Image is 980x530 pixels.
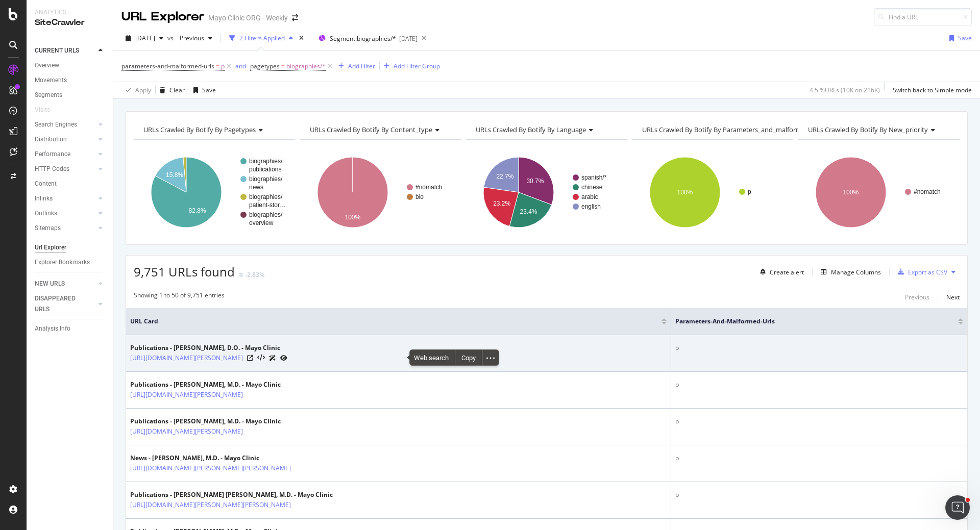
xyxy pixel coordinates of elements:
text: 100% [345,214,360,221]
text: 22.7% [497,173,514,180]
svg: A chart. [300,148,460,237]
a: Content [35,179,106,189]
div: Outlinks [35,208,57,219]
div: Movements [35,75,67,86]
div: Search Engines [35,119,77,130]
div: p [675,417,963,426]
svg: A chart. [466,148,626,237]
text: 100% [843,189,859,196]
text: #nomatch [914,188,941,195]
a: Overview [35,60,106,71]
div: p [675,490,963,499]
svg: A chart. [134,148,293,237]
text: 30.7% [527,178,544,185]
span: URLs Crawled By Botify By content_type [310,125,432,134]
text: 15.8% [166,171,183,179]
text: p [748,188,751,195]
div: 4.5 % URLs ( 10K on 216K ) [810,86,880,94]
span: URLs Crawled By Botify By parameters_and_malformed_urls [642,125,824,134]
div: Content [35,179,57,189]
button: Save [189,82,216,98]
div: -2.83% [245,270,264,279]
a: [URL][DOMAIN_NAME][PERSON_NAME] [130,390,243,400]
text: publications [249,166,281,173]
text: biographies/ [249,175,283,183]
div: Inlinks [35,193,53,204]
span: parameters-and-malformed-urls [121,62,214,70]
div: p [675,453,963,463]
div: Save [958,34,972,42]
text: biographies/ [249,211,283,218]
div: SiteCrawler [35,17,105,29]
span: 9,751 URLs found [134,263,235,280]
input: Find a URL [874,8,972,26]
text: english [581,203,601,210]
h4: URLs Crawled By Botify By language [474,121,618,138]
button: Save [945,30,972,46]
div: Create alert [770,268,804,276]
a: Explorer Bookmarks [35,257,106,268]
div: Manage Columns [831,268,881,276]
div: Distribution [35,134,67,145]
a: [URL][DOMAIN_NAME][PERSON_NAME] [130,426,243,437]
div: Switch back to Simple mode [893,86,972,94]
text: overview [249,219,274,226]
a: Analysis Info [35,323,106,334]
button: Manage Columns [817,266,881,278]
button: Previous [176,30,216,46]
a: Outlinks [35,208,95,219]
button: Previous [905,291,929,303]
span: = [216,62,219,70]
div: HTTP Codes [35,164,69,174]
button: Create alert [756,264,804,280]
div: Copy [455,350,482,365]
button: [DATE] [121,30,167,46]
button: Add Filter Group [380,60,440,72]
a: Search Engines [35,119,95,130]
h4: URLs Crawled By Botify By content_type [308,121,452,138]
div: Performance [35,149,70,160]
div: Save [202,86,216,94]
div: A chart. [632,148,792,237]
button: Next [946,291,960,303]
text: 82.8% [189,207,206,214]
button: Add Filter [334,60,375,72]
a: Url Explorer [35,242,106,253]
span: 2025 Aug. 20th [135,34,155,42]
a: Visits [35,105,60,115]
div: Publications - [PERSON_NAME], M.D. - Mayo Clinic [130,417,287,426]
span: = [281,62,285,70]
text: patient-stor… [249,201,286,209]
a: Sitemaps [35,223,95,234]
span: URLs Crawled By Botify By pagetypes [143,125,256,134]
button: Export as CSV [894,264,947,280]
div: DISAPPEARED URLS [35,293,86,315]
a: Segments [35,90,106,100]
div: arrow-right-arrow-left [292,14,298,21]
h4: URLs Crawled By Botify By new_priority [806,121,950,138]
div: Clear [169,86,185,94]
div: Publications - [PERSON_NAME], M.D. - Mayo Clinic [130,380,287,389]
a: Distribution [35,134,95,145]
span: URLs Crawled By Botify By new_priority [808,125,928,134]
div: 2 Filters Applied [239,34,285,42]
div: Explorer Bookmarks [35,257,90,268]
div: Export as CSV [908,268,947,276]
a: [URL][DOMAIN_NAME][PERSON_NAME][PERSON_NAME] [130,500,291,510]
span: Segment: biographies/* [330,34,396,43]
button: Apply [121,82,151,98]
div: Mayo Clinic ORG - Weekly [208,13,288,23]
div: NEW URLS [35,279,65,289]
a: [URL][DOMAIN_NAME][PERSON_NAME] [130,353,243,363]
a: DISAPPEARED URLS [35,293,95,315]
text: 23.4% [520,208,537,215]
div: Url Explorer [35,242,66,253]
button: and [235,61,246,71]
text: chinese [581,184,603,191]
div: Sitemaps [35,223,61,234]
div: Showing 1 to 50 of 9,751 entries [134,291,225,303]
div: Analytics [35,8,105,17]
a: AI Url Details [269,352,276,363]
